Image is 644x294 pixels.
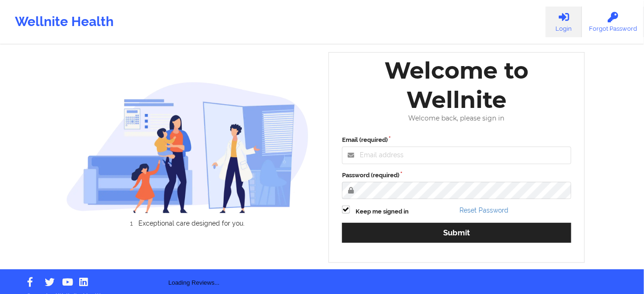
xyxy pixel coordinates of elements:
[342,135,571,145] label: Email (required)
[74,220,309,227] li: Exceptional care designed for you.
[336,56,578,114] div: Welcome to Wellnite
[342,171,571,180] label: Password (required)
[336,114,578,122] div: Welcome back, please sign in
[342,223,571,243] button: Submit
[546,7,582,37] a: Login
[342,147,571,164] input: Email address
[66,81,309,213] img: wellnite-auth-hero_200.c722682e.png
[460,207,509,214] a: Reset Password
[66,243,322,287] div: Loading Reviews...
[356,207,409,216] label: Keep me signed in
[582,7,644,37] a: Forgot Password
